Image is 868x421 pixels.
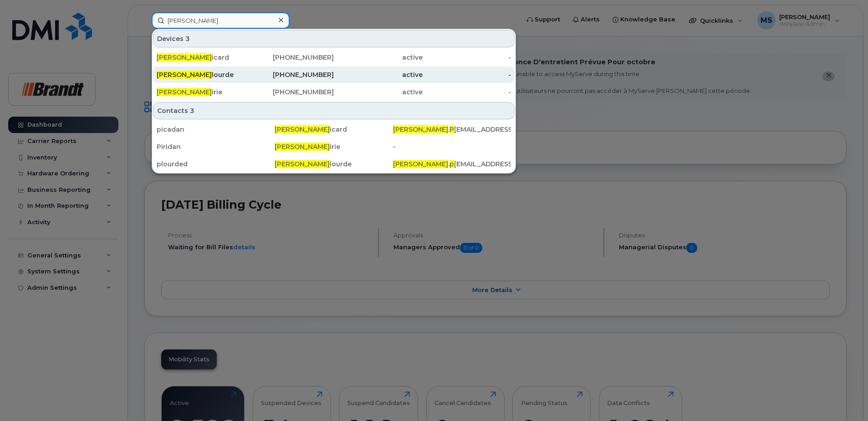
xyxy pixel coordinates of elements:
div: Piridan [157,142,275,151]
div: Contacts [153,102,515,119]
div: [PHONE_NUMBER] [245,87,334,97]
div: . [EMAIL_ADDRESS][PERSON_NAME][DOMAIN_NAME] [393,159,511,169]
div: lourde [275,159,393,169]
div: . [EMAIL_ADDRESS][PERSON_NAME][DOMAIN_NAME] [393,125,511,134]
div: icard [157,53,245,62]
div: irie [275,142,393,151]
div: active [334,53,423,62]
span: 3 [185,34,190,43]
div: - [423,70,511,79]
div: Devices [153,30,515,47]
div: - [423,87,511,97]
a: [PERSON_NAME]icard[PHONE_NUMBER]active- [153,49,515,66]
div: [PHONE_NUMBER] [245,70,334,79]
div: - [423,53,511,62]
div: active [334,87,423,97]
span: 3 [190,106,194,115]
span: [PERSON_NAME] [275,125,330,133]
div: irie [157,87,245,97]
span: [PERSON_NAME] [275,143,330,151]
div: icard [275,125,393,134]
div: [PHONE_NUMBER] [245,53,334,62]
a: [PERSON_NAME]irie[PHONE_NUMBER]active- [153,84,515,100]
span: [PERSON_NAME] [157,88,212,96]
span: [PERSON_NAME] [157,53,212,62]
a: picadan[PERSON_NAME]icard[PERSON_NAME].P[EMAIL_ADDRESS][PERSON_NAME][DOMAIN_NAME] [153,121,515,138]
span: [PERSON_NAME] [275,160,330,168]
div: - [393,142,511,151]
div: plourded [157,159,275,169]
span: [PERSON_NAME] [393,160,448,168]
span: [PERSON_NAME] [157,71,212,79]
a: [PERSON_NAME]lourde[PHONE_NUMBER]active- [153,67,515,83]
span: p [449,160,454,168]
div: picadan [157,125,275,134]
a: plourded[PERSON_NAME]lourde[PERSON_NAME].p[EMAIL_ADDRESS][PERSON_NAME][DOMAIN_NAME] [153,156,515,172]
div: lourde [157,70,245,79]
span: [PERSON_NAME] [393,125,448,133]
div: active [334,70,423,79]
a: Piridan[PERSON_NAME]irie- [153,139,515,155]
span: P [449,125,454,133]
